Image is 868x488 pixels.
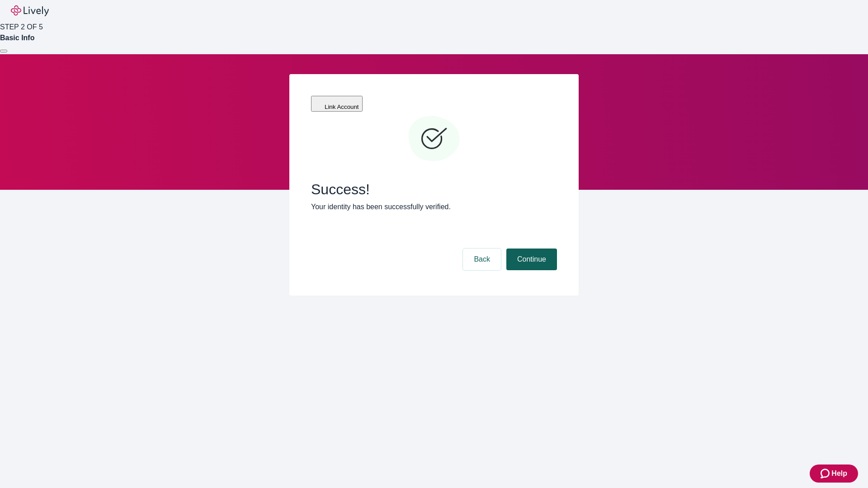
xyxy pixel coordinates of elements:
svg: Checkmark icon [407,112,461,166]
img: Lively [11,5,49,16]
button: Zendesk support iconHelp [810,465,858,483]
button: Back [463,249,501,270]
span: Success! [311,181,557,198]
button: Link Account [311,96,363,112]
p: Your identity has been successfully verified. [311,202,557,212]
span: Help [831,468,847,479]
button: Continue [506,249,557,270]
svg: Zendesk support icon [821,468,831,479]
